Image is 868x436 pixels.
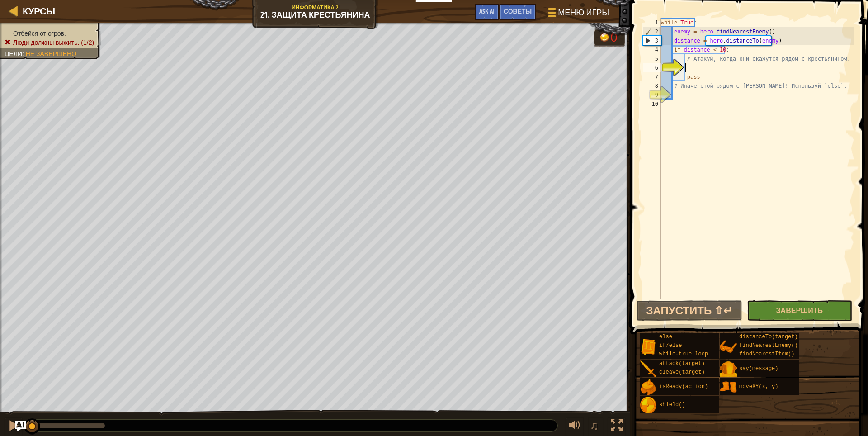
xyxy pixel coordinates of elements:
[643,100,661,109] div: 10
[776,305,823,315] span: Завершить
[640,360,657,378] img: portrait.png
[747,300,852,321] button: Завершить
[23,5,55,17] span: Курсы
[26,50,76,57] span: Не завершено
[659,384,708,390] span: isReady(action)
[739,342,798,349] span: findNearestEnemy()
[504,7,532,15] span: Советы
[640,397,657,414] img: portrait.png
[720,379,737,396] img: portrait.png
[475,4,499,20] button: Ask AI
[643,54,661,63] div: 5
[13,30,66,37] span: Отбейся от огров.
[643,36,661,45] div: 3
[739,365,778,372] span: say(message)
[594,28,625,47] div: Team 'humans' has 0 gold.
[5,38,94,47] li: Люди должны выжить.
[13,39,94,46] span: Люди должны выжить. (1/2)
[5,50,22,57] span: Цели
[640,379,657,396] img: portrait.png
[588,417,604,436] button: ♫
[739,334,798,340] span: distanceTo(target)
[659,369,705,375] span: cleave(target)
[659,334,672,340] span: else
[643,72,661,81] div: 7
[643,18,661,27] div: 1
[22,50,26,57] span: :
[541,4,614,25] button: Меню игры
[608,417,626,436] button: Переключить полноэкранный режим
[5,29,94,38] li: Отбейся от огров.
[643,63,661,72] div: 6
[637,300,742,321] button: Запустить ⇧↵
[643,90,661,100] div: 9
[590,419,599,432] span: ♫
[659,402,685,408] span: shield()
[739,351,794,357] span: findNearestItem()
[720,360,737,378] img: portrait.png
[610,32,619,44] div: 0
[643,27,661,36] div: 2
[18,5,55,17] a: Курсы
[643,45,661,54] div: 4
[659,360,705,367] span: attack(target)
[5,417,23,436] button: Ctrl + P: Pause
[643,81,661,90] div: 8
[720,338,737,355] img: portrait.png
[659,351,708,357] span: while-true loop
[558,7,609,19] span: Меню игры
[15,421,26,431] button: Ask AI
[566,417,584,436] button: Регулировать громкость
[479,7,495,15] span: Ask AI
[640,338,657,355] img: portrait.png
[739,384,778,390] span: moveXY(x, y)
[659,342,682,349] span: if/else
